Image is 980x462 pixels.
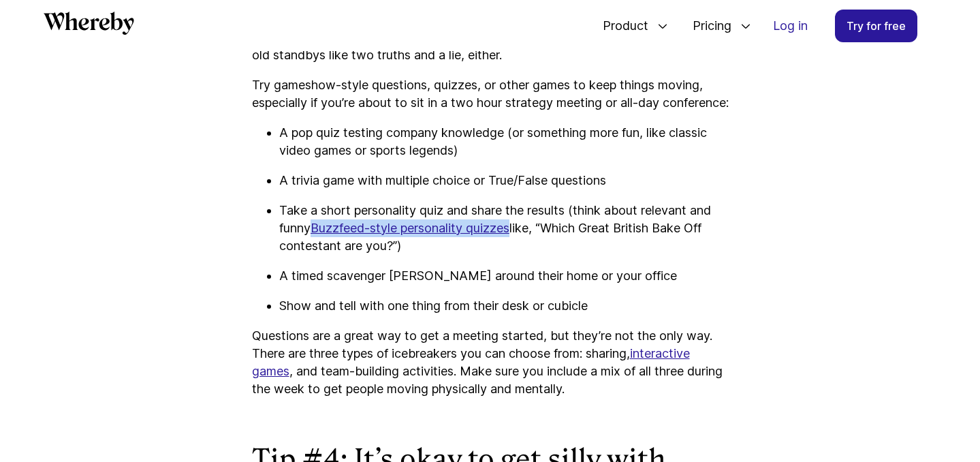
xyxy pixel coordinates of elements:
a: Try for free [835,10,917,42]
a: Log in [762,10,819,42]
svg: Whereby [44,12,134,35]
p: Questions are a great way to get a meeting started, but they’re not the only way. There are three... [252,327,729,398]
a: interactive games [252,346,690,378]
span: Product [589,3,652,48]
a: Whereby [44,12,134,40]
p: A timed scavenger [PERSON_NAME] around their home or your office [279,267,729,285]
p: Take a short personality quiz and share the results (think about relevant and funny like, “Which ... [279,202,729,255]
p: Try gameshow-style questions, quizzes, or other games to keep things moving, especially if you’re... [252,76,729,112]
p: Show and tell with one thing from their desk or cubicle [279,297,729,315]
p: A pop quiz testing company knowledge (or something more fun, like classic video games or sports l... [279,124,729,159]
p: A trivia game with multiple choice or True/False questions [279,172,729,189]
span: Pricing [679,3,735,48]
a: Buzzfeed-style personality quizzes [311,221,509,235]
